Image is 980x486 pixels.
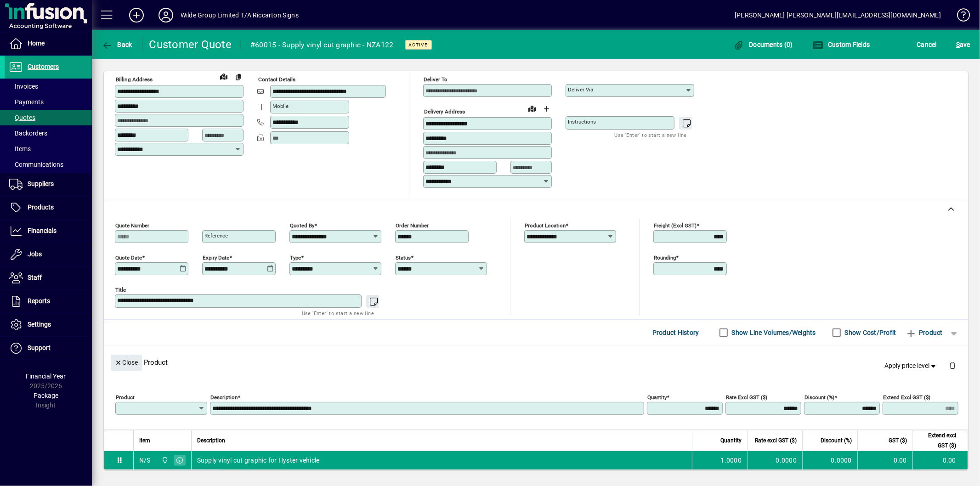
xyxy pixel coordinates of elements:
span: Customers [28,63,59,70]
span: Settings [28,321,51,328]
mat-label: Quantity [647,394,667,400]
mat-label: Quote number [115,222,149,228]
a: Products [5,196,92,219]
button: Add [122,7,151,23]
button: Copy to Delivery address [231,69,246,84]
mat-label: Extend excl GST ($) [883,394,930,400]
a: Invoices [5,79,92,94]
app-page-header-button: Close [108,358,144,366]
mat-label: Type [290,254,301,260]
button: Cancel [915,36,940,53]
div: Wilde Group Limited T/A Riccarton Signs [181,8,299,23]
button: Documents (0) [731,36,795,53]
a: Jobs [5,243,92,266]
span: Product [906,325,943,340]
a: View on map [525,101,539,116]
td: 0.00 [912,451,968,469]
mat-label: Reference [204,232,228,239]
button: Product [901,324,947,341]
td: 0.0000 [802,451,857,469]
mat-label: Order number [396,222,429,228]
a: Settings [5,313,92,336]
a: Items [5,141,92,157]
span: Extend excl GST ($) [918,430,956,451]
div: N/S [139,456,151,465]
span: Backorders [9,130,47,137]
button: Close [111,355,142,371]
span: S [956,41,960,48]
a: Financials [5,220,92,243]
label: Show Line Volumes/Weights [730,328,816,337]
span: Supply vinyl cut graphic for Hyster vehicle [197,456,320,465]
mat-hint: Use 'Enter' to start a new line [302,308,374,318]
mat-hint: Use 'Enter' to start a new line [615,130,687,140]
app-page-header-button: Delete [941,361,963,369]
span: Financials [28,227,57,234]
button: Delete [941,355,963,377]
span: Main Location [159,455,170,465]
span: GST ($) [889,435,907,446]
button: Product History [649,324,703,341]
a: Payments [5,94,92,110]
button: Choose address [539,102,554,116]
span: Discount (%) [821,435,852,446]
a: Communications [5,157,92,172]
app-page-header-button: Back [92,36,142,53]
span: Product History [652,325,699,340]
a: Home [5,32,92,55]
mat-label: Discount (%) [804,394,834,400]
span: Invoices [9,83,38,90]
a: Support [5,337,92,360]
a: Knowledge Base [950,2,969,32]
button: Profile [151,7,181,23]
mat-label: Deliver via [568,86,593,93]
button: Back [99,36,135,53]
label: Show Cost/Profit [843,328,896,337]
mat-label: Product location [525,222,566,228]
span: Staff [28,274,42,281]
div: 0.0000 [753,456,797,465]
span: 1.0000 [721,456,742,465]
mat-label: Expiry date [203,254,229,260]
span: Documents (0) [733,41,793,48]
button: Custom Fields [810,36,872,53]
span: Item [139,435,150,446]
a: Staff [5,266,92,289]
span: Home [28,40,45,47]
span: Payments [9,98,44,106]
a: View on map [216,69,231,84]
button: Save [954,36,973,53]
div: Customer Quote [149,37,232,52]
span: Rate excl GST ($) [755,435,797,446]
span: Support [28,344,51,351]
span: Cancel [917,37,937,52]
mat-label: Rounding [654,254,676,260]
mat-label: Deliver To [424,76,448,83]
span: Active [409,42,428,48]
span: Package [34,392,58,399]
mat-label: Title [115,286,126,293]
span: Back [102,41,132,48]
a: Quotes [5,110,92,125]
mat-label: Status [396,254,411,260]
div: Product [104,345,968,379]
span: Suppliers [28,180,54,187]
mat-label: Quoted by [290,222,314,228]
a: Reports [5,290,92,313]
td: 0.00 [857,451,912,469]
span: Items [9,145,31,153]
mat-label: Instructions [568,119,596,125]
button: Apply price level [881,357,942,374]
span: Description [197,435,225,446]
mat-label: Rate excl GST ($) [726,394,767,400]
span: Quantity [720,435,742,446]
mat-label: Freight (excl GST) [654,222,697,228]
span: Custom Fields [812,41,870,48]
mat-label: Quote date [115,254,142,260]
div: #60015 - Supply vinyl cut graphic - NZA122 [250,38,394,52]
mat-label: Description [210,394,238,400]
span: Products [28,203,54,211]
mat-label: Mobile [272,103,289,109]
span: Apply price level [885,361,938,371]
span: Reports [28,297,50,305]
